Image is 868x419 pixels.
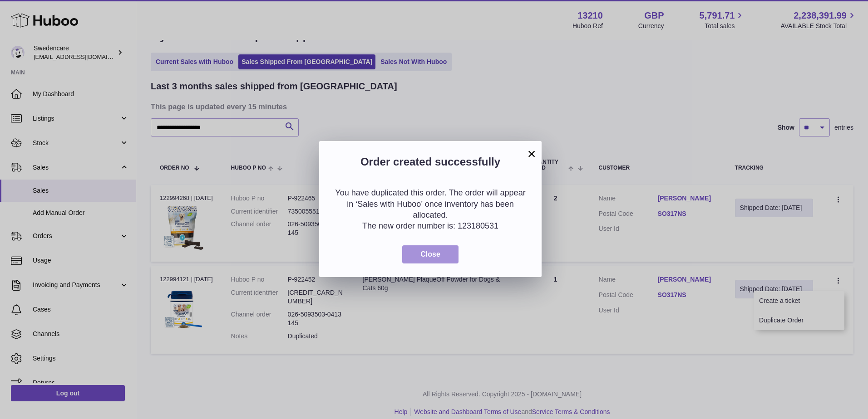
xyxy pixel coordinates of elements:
[402,245,459,264] button: Close
[526,148,537,159] button: ×
[333,187,528,220] p: You have duplicated this order. The order will appear in ‘Sales with Huboo’ once inventory has be...
[333,220,528,231] p: The new order number is: 123180531
[333,155,528,174] h2: Order created successfully
[420,250,440,258] span: Close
